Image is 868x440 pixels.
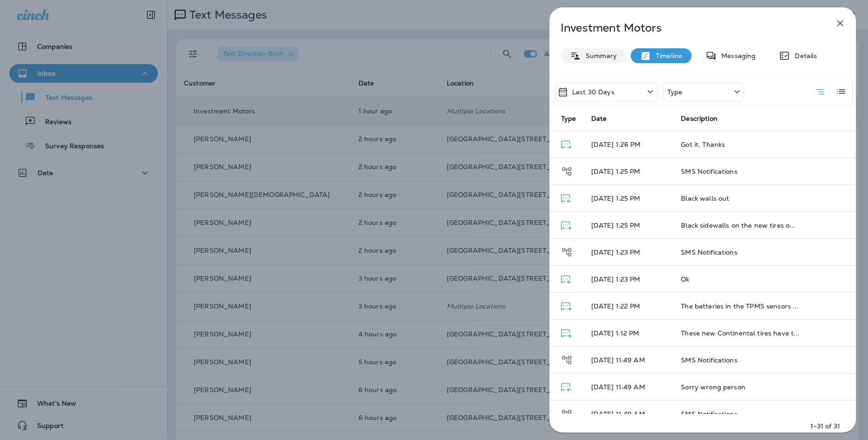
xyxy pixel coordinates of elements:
p: [DATE] 1:12 PM [591,329,666,337]
p: [DATE] 11:49 AM [591,356,666,364]
span: Sorry wrong person [681,383,745,391]
p: Timeline [651,52,682,59]
span: Journey [561,166,573,175]
span: Black walls out [681,194,729,203]
p: [DATE] 1:22 PM [591,302,666,310]
span: SMS Notifications [681,410,737,418]
p: 1–31 of 31 [810,421,840,431]
span: Text Message - Received [561,275,571,283]
button: Log View [832,82,850,101]
p: Type [667,88,683,96]
span: These new Continental tires have t... [681,329,799,337]
span: Type [561,114,576,123]
span: Description [681,115,718,123]
span: Text Message - Received [561,382,571,391]
span: The batteries in the TPMS sensors ... [681,302,798,310]
button: Summary View [811,82,829,101]
span: Black sidewalls on the new tires o... [681,221,795,230]
span: SMS Notifications [681,356,737,364]
span: Text Message - Delivered [561,221,571,229]
span: Got it. Thanks [681,140,725,149]
span: Journey [561,355,573,363]
span: SMS Notifications [681,248,737,256]
span: Date [591,114,607,123]
span: SMS Notifications [681,167,737,176]
span: Text Message - Received [561,194,571,202]
p: [DATE] 1:25 PM [591,168,666,175]
p: Investment Motors [561,21,814,34]
span: Journey [561,409,573,417]
p: Last 30 Days [572,88,614,96]
p: [DATE] 1:23 PM [591,276,666,283]
p: Details [790,52,817,59]
span: Journey [561,247,573,256]
p: [DATE] 1:26 PM [591,141,666,148]
p: Messaging [717,52,756,59]
p: [DATE] 11:49 AM [591,383,666,391]
span: Ok [681,275,689,283]
p: [DATE] 1:25 PM [591,222,666,229]
span: Text Message - Delivered [561,140,571,148]
p: Summary [581,52,617,59]
p: [DATE] 1:23 PM [591,249,666,256]
p: [DATE] 1:25 PM [591,195,666,202]
span: Text Message - Delivered [561,328,571,337]
p: [DATE] 11:49 AM [591,410,666,418]
span: Text Message - Delivered [561,302,571,310]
